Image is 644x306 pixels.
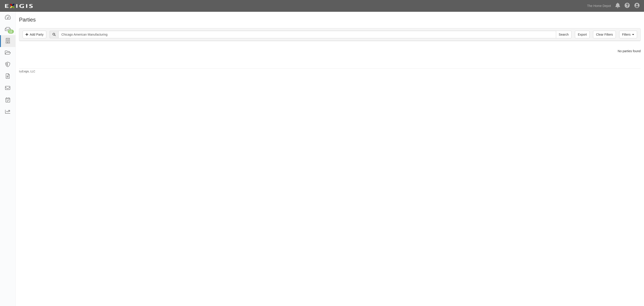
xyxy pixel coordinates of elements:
[3,2,34,10] img: logo-5460c22ac91f19d4615b14bd174203de0afe785f0fc80cf4dbbc73dc1793850b.png
[23,31,46,38] a: Add Party
[16,49,644,53] div: No parties found
[593,31,616,38] a: Clear Filters
[22,70,35,73] a: Exigis, LLC
[8,30,14,34] div: 11
[619,31,637,38] a: Filters
[58,31,556,38] input: Search
[575,31,590,38] a: Export
[556,31,572,38] input: Search
[19,70,35,73] small: by
[625,3,630,9] i: Help Center - Complianz
[585,1,613,10] a: The Home Depot
[19,17,641,23] h1: Parties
